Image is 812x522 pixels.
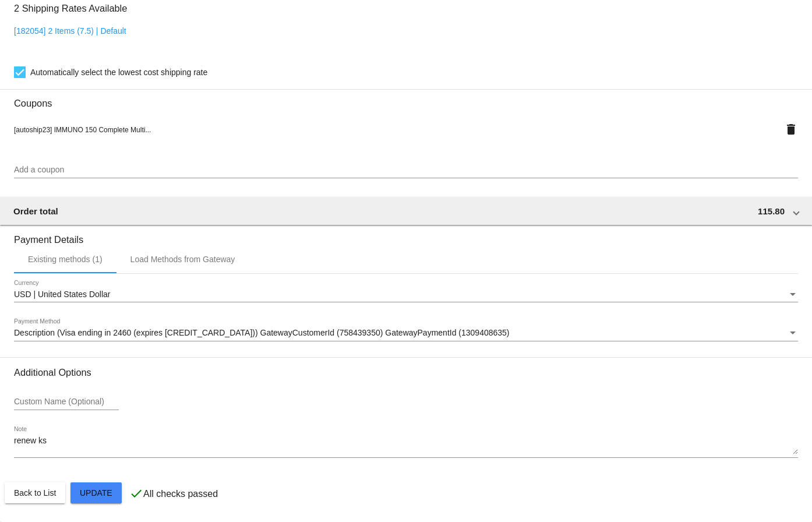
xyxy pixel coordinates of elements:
[14,329,798,338] mat-select: Payment Method
[14,290,110,299] span: USD | United States Dollar
[129,486,143,500] mat-icon: check
[80,488,112,498] span: Update
[130,255,235,264] div: Load Methods from Gateway
[30,65,207,79] span: Automatically select the lowest cost shipping rate
[5,482,65,503] button: Back to List
[14,165,798,175] input: Add a coupon
[14,328,510,337] span: Description (Visa ending in 2460 (expires [CREDIT_CARD_DATA])) GatewayCustomerId (758439350) Gate...
[14,397,119,407] input: Custom Name (Optional)
[28,255,103,264] div: Existing methods (1)
[14,89,798,109] h3: Coupons
[14,488,56,498] span: Back to List
[758,206,785,216] span: 115.80
[14,26,126,36] a: [182054] 2 Items (7.5) | Default
[14,290,798,299] mat-select: Currency
[13,206,58,216] span: Order total
[143,489,218,499] p: All checks passed
[14,225,798,245] h3: Payment Details
[784,122,798,136] mat-icon: delete
[14,367,798,378] h3: Additional Options
[70,482,122,503] button: Update
[14,126,151,134] span: [autoship23] IMMUNO 150 Complete Multi...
